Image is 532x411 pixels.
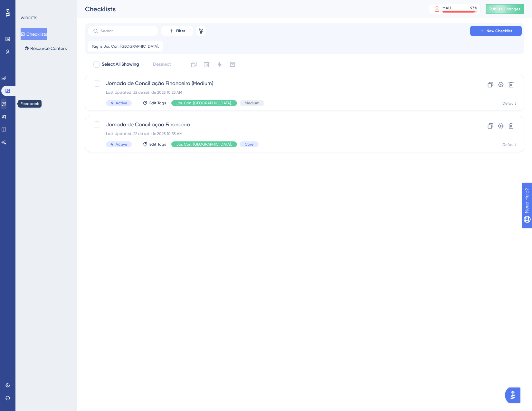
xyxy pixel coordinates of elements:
[245,100,259,106] span: Medium
[176,142,232,147] span: Jor. Con. [GEOGRAPHIC_DATA].
[487,28,512,33] span: New Checklist
[106,131,452,136] div: Last Updated: 22 de set. de 2025 10:35 AM
[161,26,193,36] button: Filter
[21,43,71,54] button: Resource Centers
[15,2,40,9] span: Need Help?
[176,100,232,106] span: Jor. Con. [GEOGRAPHIC_DATA].
[502,142,516,147] div: Default
[470,26,522,36] button: New Checklist
[104,44,159,49] span: Jor. Con. [GEOGRAPHIC_DATA].
[153,61,171,68] span: Deselect
[142,142,166,147] button: Edit Tags
[245,142,253,147] span: Core
[176,28,185,33] span: Filter
[489,6,520,12] span: Publish Changes
[106,80,452,87] span: Jornada de Conciliação Financeira (Medium)
[100,44,102,49] span: is
[142,100,166,106] button: Edit Tags
[149,100,166,106] span: Edit Tags
[21,15,37,21] div: WIDGETS
[470,5,477,11] div: 93 %
[442,5,451,11] div: MAU
[505,386,524,405] iframe: UserGuiding AI Assistant Launcher
[502,101,516,106] div: Default
[102,61,139,68] span: Select All Showing
[116,100,127,106] span: Active
[101,29,153,33] input: Search
[147,59,177,70] button: Deselect
[21,28,47,40] button: Checklists
[116,142,127,147] span: Active
[106,121,452,129] span: Jornada de Conciliação Financeira
[149,142,166,147] span: Edit Tags
[92,44,99,49] span: Tag
[486,4,524,14] button: Publish Changes
[85,5,413,14] div: Checklists
[106,90,452,95] div: Last Updated: 22 de set. de 2025 10:23 AM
